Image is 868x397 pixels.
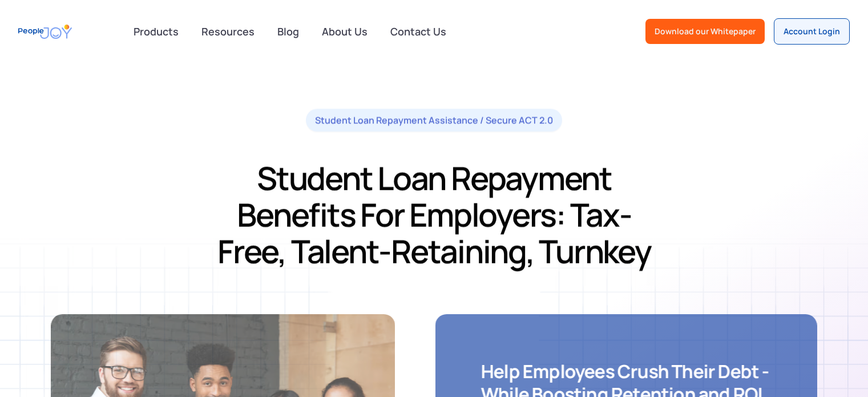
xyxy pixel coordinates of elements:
a: home [18,19,72,45]
div: Download our Whitepaper [655,26,756,37]
div: Products [127,20,185,43]
a: Blog [271,19,306,44]
a: Account Login [774,18,850,45]
a: Resources [195,19,261,44]
a: Download our Whitepaper [645,19,765,44]
div: Student Loan Repayment Assistance / Secure ACT 2.0 [315,113,553,127]
div: Account Login [784,26,840,37]
h1: Student Loan Repayment Benefits for Employers: Tax-Free, Talent-Retaining, Turnkey [215,160,653,270]
a: About Us [315,19,374,44]
a: Contact Us [383,19,453,44]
